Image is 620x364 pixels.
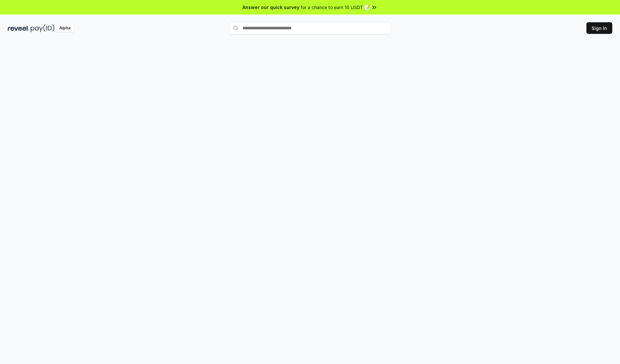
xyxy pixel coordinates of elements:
img: reveel_dark [8,24,29,32]
div: Alpha [56,24,74,32]
img: pay_id [31,24,55,32]
button: Sign In [586,22,612,34]
span: for a chance to earn 10 USDT 📝 [301,4,370,11]
span: Answer our quick survey [243,4,299,11]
